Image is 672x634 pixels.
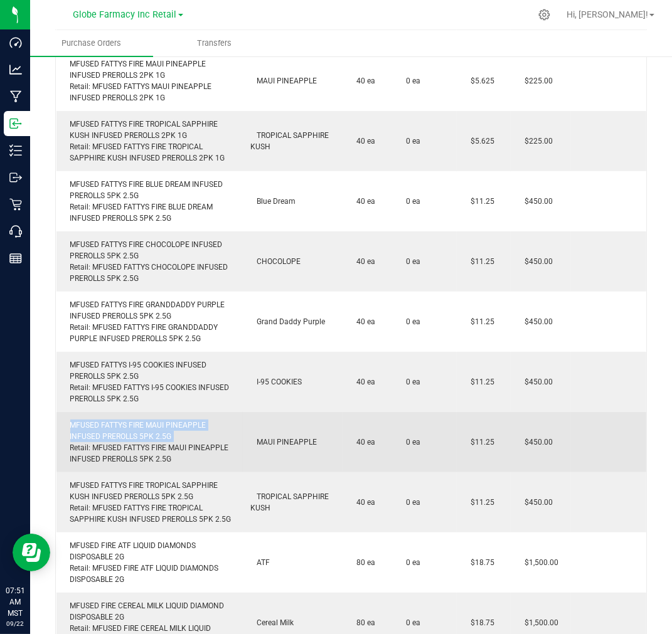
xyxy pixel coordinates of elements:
span: $450.00 [518,438,553,446]
span: $5.625 [464,137,494,145]
span: $11.25 [464,378,494,386]
inline-svg: Manufacturing [9,90,22,103]
span: $225.00 [518,137,553,145]
span: 40 ea [350,317,375,326]
span: $11.25 [464,438,494,446]
p: 07:51 AM MST [6,585,24,619]
span: $1,500.00 [518,618,558,627]
span: $1,500.00 [518,558,558,567]
inline-svg: Reports [9,252,22,265]
span: $450.00 [518,197,553,206]
span: 0 ea [406,436,420,448]
inline-svg: Inventory [9,144,22,157]
span: 40 ea [350,77,375,85]
span: Hi, [PERSON_NAME]! [567,9,648,19]
span: $450.00 [518,378,553,386]
div: MFUSED FATTYS FIRE MAUI PINEAPPLE INFUSED PREROLLS 2PK 1G Retail: MFUSED FATTYS MAUI PINEAPPLE IN... [64,58,235,103]
inline-svg: Analytics [9,63,22,76]
span: 80 ea [350,618,375,627]
div: MFUSED FATTYS FIRE GRANDDADDY PURPLE INFUSED PREROLLS 5PK 2.5G Retail: MFUSED FATTYS FIRE GRANDDA... [64,299,235,344]
span: $11.25 [464,197,494,206]
span: 0 ea [406,557,420,568]
span: 0 ea [406,256,420,267]
span: 40 ea [350,498,375,507]
span: $450.00 [518,498,553,507]
span: Transfers [180,38,248,49]
span: $18.75 [464,618,494,627]
span: 0 ea [406,376,420,388]
span: TROPICAL SAPPHIRE KUSH [250,492,329,512]
span: $5.625 [464,77,494,85]
iframe: Resource center [13,534,50,571]
span: 0 ea [406,196,420,207]
span: Purchase Orders [45,38,138,49]
span: $18.75 [464,558,494,567]
span: $11.25 [464,257,494,266]
span: 40 ea [350,137,375,145]
span: 40 ea [350,378,375,386]
div: MFUSED FATTYS FIRE MAUI PINEAPPLE INFUSED PREROLLS 5PK 2.5G Retail: MFUSED FATTYS FIRE MAUI PINEA... [64,420,235,465]
span: $11.25 [464,498,494,507]
div: MFUSED FATTYS FIRE BLUE DREAM INFUSED PREROLLS 5PK 2.5G Retail: MFUSED FATTYS FIRE BLUE DREAM INF... [64,179,235,224]
span: $450.00 [518,257,553,266]
div: MFUSED FATTYS I-95 COOKIES INFUSED PREROLLS 5PK 2.5G Retail: MFUSED FATTYS I-95 COOKIES INFUSED P... [64,359,235,404]
span: I-95 COOKIES [250,378,302,386]
span: $225.00 [518,77,553,85]
span: 0 ea [406,497,420,508]
div: MFUSED FATTYS FIRE TROPICAL SAPPHIRE KUSH INFUSED PREROLLS 2PK 1G Retail: MFUSED FATTYS FIRE TROP... [64,119,235,164]
p: 09/22 [6,619,24,628]
span: 0 ea [406,617,420,628]
span: 0 ea [406,316,420,327]
a: Purchase Orders [30,30,153,56]
div: MFUSED FATTYS FIRE TROPICAL SAPPHIRE KUSH INFUSED PREROLLS 5PK 2.5G Retail: MFUSED FATTYS FIRE TR... [64,480,235,525]
inline-svg: Outbound [9,171,22,184]
span: 40 ea [350,438,375,446]
inline-svg: Inbound [9,117,22,130]
div: Manage settings [536,9,552,21]
span: CHOCOLOPE [250,257,301,266]
span: Blue Dream [250,197,296,206]
span: 0 ea [406,135,420,147]
span: Cereal Milk [250,618,294,627]
span: TROPICAL SAPPHIRE KUSH [250,131,329,151]
span: MAUI PINEAPPLE [250,77,317,85]
span: ATF [250,558,270,567]
div: MFUSED FIRE ATF LIQUID DIAMONDS DISPOSABLE 2G Retail: MFUSED FIRE ATF LIQUID DIAMONDS DISPOSABLE 2G [64,540,235,585]
div: MFUSED FATTYS FIRE CHOCOLOPE INFUSED PREROLLS 5PK 2.5G Retail: MFUSED FATTYS CHOCOLOPE INFUSED PR... [64,239,235,284]
span: 0 ea [406,75,420,87]
inline-svg: Retail [9,198,22,211]
inline-svg: Call Center [9,225,22,238]
span: Grand Daddy Purple [250,317,325,326]
a: Transfers [153,30,276,56]
span: 80 ea [350,558,375,567]
span: $11.25 [464,317,494,326]
span: 40 ea [350,197,375,206]
span: $450.00 [518,317,553,326]
span: 40 ea [350,257,375,266]
span: Globe Farmacy Inc Retail [73,9,177,20]
inline-svg: Dashboard [9,36,22,49]
span: MAUI PINEAPPLE [250,438,317,446]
